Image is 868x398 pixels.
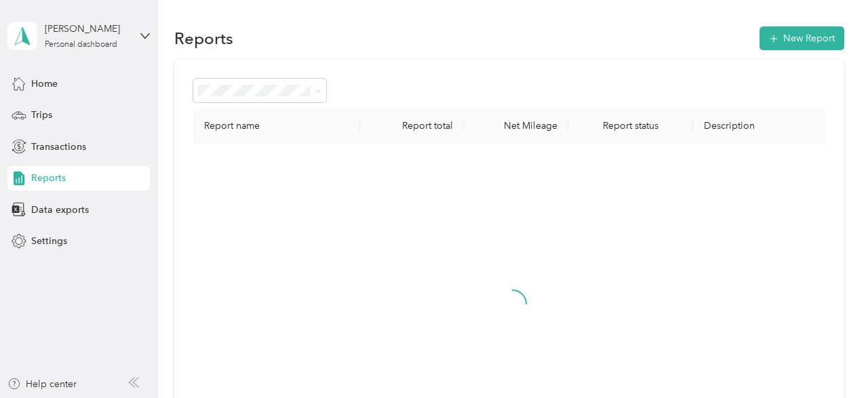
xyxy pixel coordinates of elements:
[579,120,682,132] div: Report status
[31,171,66,185] span: Reports
[174,31,233,45] h1: Reports
[31,203,89,217] span: Data exports
[45,41,117,49] div: Personal dashboard
[31,108,52,122] span: Trips
[360,109,465,143] th: Report total
[7,377,77,391] button: Help center
[31,140,86,154] span: Transactions
[31,234,67,248] span: Settings
[45,22,130,36] div: [PERSON_NAME]
[193,109,360,143] th: Report name
[693,109,832,143] th: Description
[792,322,868,398] iframe: Everlance-gr Chat Button Frame
[464,109,568,143] th: Net Mileage
[31,77,58,91] span: Home
[759,26,844,50] button: New Report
